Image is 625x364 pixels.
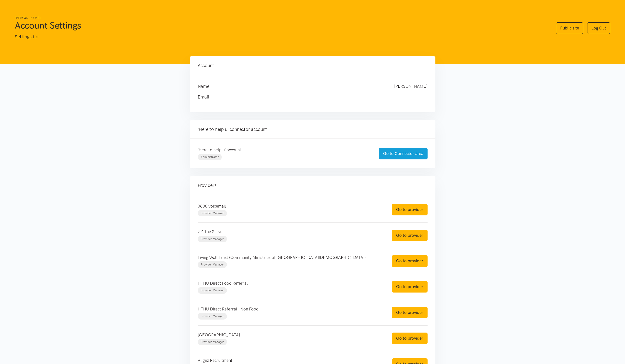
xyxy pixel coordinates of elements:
[198,280,382,287] p: HTHU Direct Food Referral
[198,94,418,100] h4: Email
[198,357,382,364] p: Alignz Recruitment
[392,255,428,267] a: Go to provider
[198,147,369,153] p: 'Here to help u' account
[201,155,219,159] span: Administrator
[15,16,546,20] h6: [PERSON_NAME]
[201,314,224,318] span: Provider Manager
[556,22,583,34] a: Public site
[198,83,384,90] h4: Name
[198,62,428,69] h4: Account
[15,33,546,41] p: Settings for
[198,203,382,210] p: 0800 voicemail
[201,237,224,241] span: Provider Manager
[198,228,382,235] p: ZZ The Serve
[198,182,428,189] h4: Providers
[392,204,428,215] a: Go to provider
[198,332,382,338] p: [GEOGRAPHIC_DATA]
[198,306,382,312] p: HTHU Direct Referral - Non Food
[201,263,224,266] span: Provider Manager
[389,83,432,90] div: [PERSON_NAME]
[392,281,428,293] a: Go to provider
[201,211,224,215] span: Provider Manager
[392,307,428,318] a: Go to provider
[198,254,382,261] p: Living Well Trust (Community Ministries of [GEOGRAPHIC_DATA][DEMOGRAPHIC_DATA])
[15,19,546,31] h1: Account Settings
[201,289,224,292] span: Provider Manager
[379,148,428,159] a: Go to Connector area
[198,126,428,133] h4: 'Here to help u' connector account
[201,340,224,344] span: Provider Manager
[392,333,428,344] a: Go to provider
[587,22,610,34] a: Log Out
[392,230,428,241] a: Go to provider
